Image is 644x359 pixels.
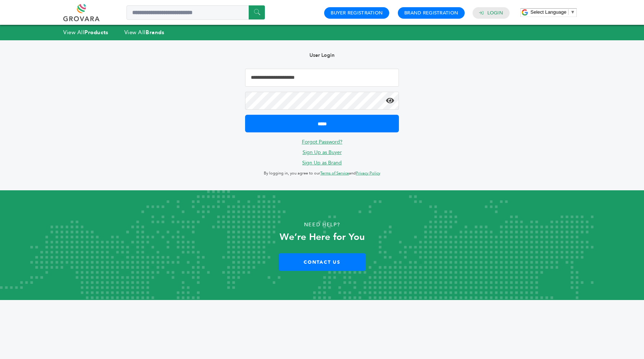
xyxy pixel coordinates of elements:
p: By logging in, you agree to our and [245,169,399,178]
span: ​ [568,9,569,15]
a: Sign Up as Brand [302,159,342,166]
a: Terms of Service [320,171,349,176]
strong: Products [84,29,108,36]
p: Need Help? [32,219,612,230]
strong: Brands [146,29,164,36]
strong: We’re Here for You [280,231,365,244]
a: Brand Registration [404,10,458,16]
a: Privacy Policy [356,171,380,176]
a: Buyer Registration [331,10,383,16]
a: Select Language​ [530,9,575,15]
a: View AllBrands [124,29,165,36]
span: ▼ [570,9,575,15]
a: Forgot Password? [302,138,342,145]
a: View AllProducts [63,29,109,36]
a: Sign Up as Buyer [303,149,342,156]
input: Password [245,92,399,110]
a: Login [487,10,503,16]
b: User Login [309,52,335,59]
input: Search a product or brand... [126,5,265,20]
a: Contact Us [279,253,366,271]
span: Select Language [530,9,566,15]
input: Email Address [245,69,399,87]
